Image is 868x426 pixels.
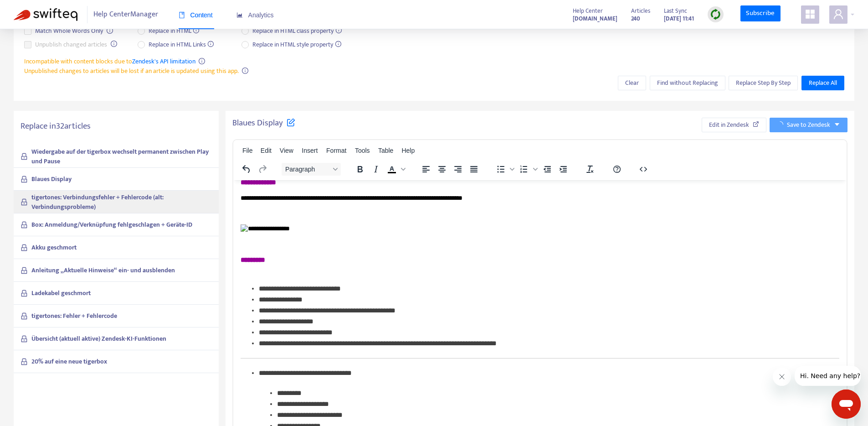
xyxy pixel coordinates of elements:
span: caret-down [834,121,840,128]
button: Clear [618,76,646,90]
span: info-circle [199,58,205,64]
strong: Akku geschmort [31,242,77,253]
button: Bold [352,163,368,176]
a: Zendesk's API limitation [132,56,195,67]
div: Bullet list [493,163,516,176]
span: lock [21,312,28,320]
span: appstore [805,9,816,20]
span: Match Whole Words Only [31,26,107,36]
span: lock [21,176,28,183]
span: Articles [631,6,650,16]
button: Decrease indent [539,163,555,176]
span: Format [326,147,346,154]
button: Replace Step By Step [729,76,798,90]
a: Subscribe [740,5,781,22]
span: Replace All [809,78,837,88]
div: Text color Black [384,163,407,176]
div: Numbered list [516,163,539,176]
span: Paragraph [285,166,330,173]
span: user [833,9,844,20]
strong: [DATE] 11:41 [664,14,694,24]
strong: Ladekabel geschmort [31,288,91,298]
span: lock [21,221,28,229]
span: lock [21,267,28,274]
button: Block Paragraph [282,163,341,176]
strong: tigertones: Verbindungsfehler + Fehlercode (alt: Verbindungsprobleme) [31,192,164,212]
button: Save to Zendeskcaret-down [770,118,847,132]
button: Help [609,163,625,176]
span: Replace in HTML [145,26,203,36]
span: Unpublish changed articles [31,40,111,50]
span: info-circle [111,41,117,47]
span: book [179,12,185,18]
button: Increase indent [555,163,571,176]
span: Help Center Manager [93,6,158,23]
strong: 240 [631,14,640,24]
span: Edit in Zendesk [709,120,749,130]
span: Replace in HTML style property [249,40,345,50]
strong: 20% auf eine neue tigerbox [31,356,107,367]
strong: [DOMAIN_NAME] [573,14,617,24]
button: Justify [466,163,482,176]
iframe: Nachricht schließen [773,368,791,386]
span: lock [21,153,28,160]
img: Swifteq [14,8,77,21]
button: Undo [239,163,254,176]
strong: Anleitung „Aktuelle Hinweise“ ein- und ausblenden [31,265,175,275]
button: Italic [368,163,384,176]
h5: Blaues Display [232,118,295,129]
strong: Blaues Display [31,174,72,184]
span: Last Sync [664,6,687,16]
span: info-circle [107,27,113,34]
span: lock [21,358,28,365]
span: info-circle [242,68,248,74]
button: Clear formatting [582,163,598,176]
span: Save to Zendesk [787,120,830,130]
span: Replace in HTML Links [145,40,218,50]
strong: Wiedergabe auf der tigerbox wechselt permanent zwischen Play und Pause [31,146,209,166]
span: Help [401,147,415,154]
span: lock [21,244,28,251]
span: View [280,147,293,154]
span: Find without Replacing [657,78,718,88]
a: [DOMAIN_NAME] [573,13,617,24]
button: Align right [450,163,466,176]
span: Replace in HTML class property [249,26,345,36]
span: Clear [625,78,639,88]
span: area-chart [236,12,243,18]
h5: Replace in 32 articles [21,121,212,132]
button: Align center [434,163,450,176]
button: Edit in Zendesk [702,118,766,132]
span: Analytics [236,11,274,19]
button: Replace All [801,76,844,90]
span: loading [776,121,783,128]
span: Incompatible with content blocks due to [24,56,195,67]
span: Help Center [573,6,603,16]
span: lock [21,198,28,206]
button: Find without Replacing [650,76,725,90]
span: lock [21,290,28,297]
span: Tools [355,147,370,154]
strong: tigertones: Fehler + Fehlercode [31,311,117,321]
strong: Übersicht (aktuell aktive) Zendesk-KI-Funktionen [31,333,166,344]
span: Content [179,11,213,19]
span: Table [378,147,393,154]
iframe: Schaltfläche zum Öffnen des Messaging-Fensters [832,390,861,419]
img: sync.dc5367851b00ba804db3.png [710,9,721,20]
span: Unpublished changes to articles will be lost if an article is updated using this app. [24,66,239,76]
strong: Box: Anmeldung/Verknüpfung fehlgeschlagen + Geräte-ID [31,219,192,230]
iframe: Nachricht vom Unternehmen [795,366,861,386]
span: Edit [261,147,272,154]
span: Insert [302,147,318,154]
button: Align left [418,163,434,176]
span: File [242,147,253,154]
button: Redo [255,163,270,176]
span: Replace Step By Step [736,78,791,88]
span: lock [21,335,28,343]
